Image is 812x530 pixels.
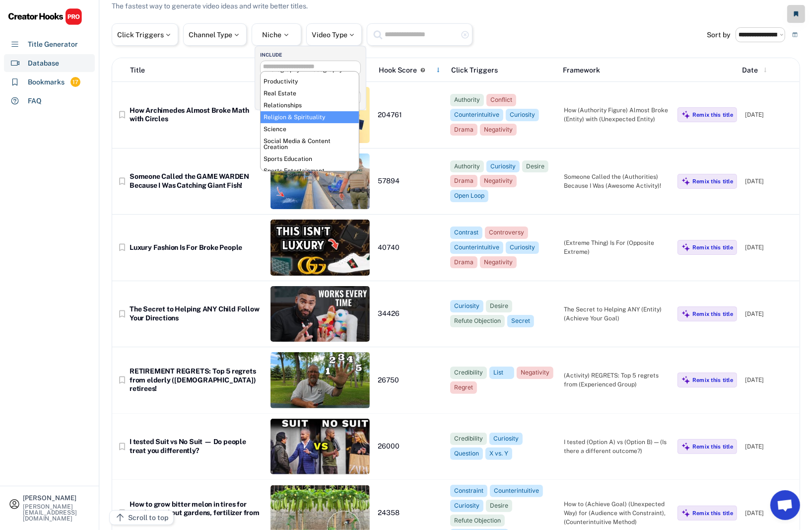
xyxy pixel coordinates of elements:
[28,77,65,87] div: Bookmarks
[261,165,359,177] li: Sports Entertainment
[521,369,549,377] div: Negativity
[493,435,519,443] div: Curiosity
[271,220,370,276] img: FGDB22dpmwk-23d8318d-3ba0-4a59-8e0c-dafd0b92d7b3.jpeg
[454,192,484,200] div: Open Loop
[378,243,442,252] div: 40740
[692,244,733,251] div: Remix this title
[130,106,263,124] div: How Archimedes Almost Broke Math with Circles
[564,238,670,256] div: (Extreme Thing) Is For (Opposite Extreme)
[681,309,690,318] img: MagicMajor%20%28Purple%29.svg
[70,78,80,86] div: 17
[490,96,512,104] div: Conflict
[271,286,370,342] img: thumbnail.jpeg
[461,30,470,39] button: highlight_remove
[28,39,78,50] div: Title Generator
[128,513,168,523] div: Scroll to top
[454,302,479,310] div: Curiosity
[263,31,291,38] div: Niche
[454,258,474,267] div: Drama
[564,305,670,323] div: The Secret to Helping ANY (Entity) (Achieve Your Goal)
[261,76,359,87] li: Productivity
[312,31,356,38] div: Video Type
[8,8,82,25] img: CHPRO%20Logo.svg
[563,65,667,76] div: Framework
[454,517,501,525] div: Refute Objection
[261,153,359,165] li: Sports Education
[681,376,690,384] img: MagicMajor%20%28Purple%29.svg
[117,309,127,319] button: bookmark_border
[378,442,442,451] div: 26000
[112,1,308,11] div: The fastest way to generate video ideas and write better titles.
[692,510,733,517] div: Remix this title
[261,111,359,123] li: Religion & Spirituality
[117,375,127,385] button: bookmark_border
[681,243,690,252] img: MagicMajor%20%28Purple%29.svg
[454,435,483,443] div: Credibility
[271,352,370,408] img: thumbnail_mNUSJ3juAbA.jpg
[681,509,690,518] img: MagicMajor%20%28Purple%29.svg
[510,111,535,119] div: Curiosity
[117,508,127,518] text: bookmark_border
[378,376,442,385] div: 26750
[23,504,90,522] div: [PERSON_NAME][EMAIL_ADDRESS][DOMAIN_NAME]
[130,172,263,190] div: Someone Called the GAME WARDEN Because I Was Catching Giant Fish!
[454,383,473,392] div: Regret
[489,228,524,237] div: Controversy
[117,242,127,252] text: bookmark_border
[745,177,795,186] div: [DATE]
[770,490,800,520] a: Open chat
[28,96,42,106] div: FAQ
[130,438,263,455] div: I tested Suit vs No Suit — Do people treat you differently?
[117,442,127,452] button: bookmark_border
[454,369,483,377] div: Credibility
[378,509,442,518] div: 24358
[454,162,480,171] div: Authority
[454,96,480,104] div: Authority
[564,106,670,124] div: How (Authority Figure) Almost Broke (Entity) with (Unexpected Entity)
[130,367,263,393] div: RETIREMENT REGRETS: Top 5 regrets from elderly ([DEMOGRAPHIC_DATA]) retirees!
[692,443,733,450] div: Remix this title
[130,500,263,527] div: How to grow bitter melon in tires for families without gardens, fertilizer from beer
[692,111,733,118] div: Remix this title
[23,495,90,501] div: [PERSON_NAME]
[454,502,479,510] div: Curiosity
[271,153,370,210] img: RpNfMFNz2VM-0f64f0ef-0278-469e-9a2f-d9a38d947630.jpeg
[260,51,366,58] div: INCLUDE
[130,305,263,322] div: The Secret to Helping ANY Child Follow Your Directions
[189,31,241,38] div: Channel Type
[451,65,555,76] div: Click Triggers
[379,65,417,76] div: Hook Score
[490,302,508,310] div: Desire
[454,126,474,134] div: Drama
[564,172,670,190] div: Someone Called the (Authorities) Because I Was (Awesome Activity)!
[745,243,795,252] div: [DATE]
[484,177,513,185] div: Negativity
[742,65,758,76] div: Date
[681,177,690,186] img: MagicMajor%20%28Purple%29.svg
[117,176,127,186] text: bookmark_border
[681,110,690,119] img: MagicMajor%20%28Purple%29.svg
[526,162,544,171] div: Desire
[454,487,483,495] div: Constraint
[707,31,731,38] div: Sort by
[564,438,670,455] div: I tested (Option A) vs (Option B) — (Is there a different outcome?)
[692,310,733,317] div: Remix this title
[454,317,501,325] div: Refute Objection
[261,87,359,99] li: Real Estate
[745,376,795,384] div: [DATE]
[117,110,127,120] button: bookmark_border
[490,162,516,171] div: Curiosity
[681,442,690,451] img: MagicMajor%20%28Purple%29.svg
[745,509,795,518] div: [DATE]
[692,178,733,185] div: Remix this title
[454,177,474,185] div: Drama
[261,99,359,111] li: Relationships
[378,309,442,318] div: 34426
[261,123,359,135] li: Science
[130,65,145,76] div: Title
